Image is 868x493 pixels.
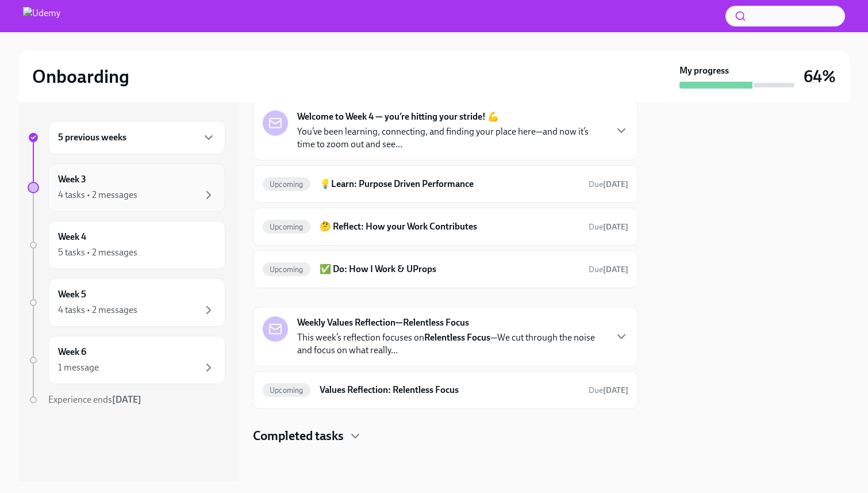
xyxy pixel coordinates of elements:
strong: Welcome to Week 4 — you’re hitting your stride! 💪 [297,110,499,123]
h4: Completed tasks [253,427,344,445]
img: Udemy [23,7,60,25]
h2: Onboarding [32,65,129,88]
div: 4 tasks • 2 messages [58,189,137,201]
strong: [DATE] [603,385,628,395]
span: Due [589,222,628,232]
a: Week 34 tasks • 2 messages [28,163,225,212]
h6: Week 5 [58,288,86,301]
p: You’ve been learning, connecting, and finding your place here—and now it’s time to zoom out and s... [297,125,605,151]
span: Upcoming [263,180,310,189]
a: Week 54 tasks • 2 messages [28,278,225,327]
h6: Week 3 [58,173,86,186]
strong: My progress [679,64,729,77]
strong: Relentless Focus [424,332,490,343]
h6: 💡Learn: Purpose Driven Performance [320,178,579,190]
span: Due [589,265,628,274]
strong: [DATE] [112,394,141,405]
span: Upcoming [263,386,310,395]
a: Week 61 message [28,336,225,384]
span: Due [589,179,628,189]
span: September 6th, 2025 13:00 [589,179,628,190]
span: September 8th, 2025 13:00 [589,385,628,396]
h6: 5 previous weeks [58,131,126,144]
div: 4 tasks • 2 messages [58,304,137,316]
span: September 6th, 2025 13:00 [589,264,628,275]
div: Completed tasks [253,427,638,445]
span: Experience ends [48,394,141,405]
a: UpcomingValues Reflection: Relentless FocusDue[DATE] [263,381,628,399]
div: 5 tasks • 2 messages [58,246,137,259]
h6: Week 6 [58,346,86,358]
h6: ✅ Do: How I Work & UProps [320,263,579,276]
a: Upcoming🤔 Reflect: How your Work ContributesDue[DATE] [263,217,628,236]
h6: 🤔 Reflect: How your Work Contributes [320,220,579,233]
span: Due [589,385,628,395]
span: September 6th, 2025 13:00 [589,221,628,232]
span: Upcoming [263,223,310,231]
strong: [DATE] [603,265,628,274]
strong: Weekly Values Reflection—Relentless Focus [297,316,469,329]
div: 1 message [58,361,99,374]
span: Upcoming [263,265,310,274]
a: Week 45 tasks • 2 messages [28,221,225,269]
p: This week’s reflection focuses on —We cut through the noise and focus on what really... [297,331,605,357]
h6: Values Reflection: Relentless Focus [320,384,579,396]
h3: 64% [804,66,836,87]
div: 5 previous weeks [48,121,225,154]
a: Upcoming✅ Do: How I Work & UPropsDue[DATE] [263,260,628,278]
h6: Week 4 [58,231,86,243]
strong: [DATE] [603,179,628,189]
strong: [DATE] [603,222,628,232]
a: Upcoming💡Learn: Purpose Driven PerformanceDue[DATE] [263,175,628,193]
